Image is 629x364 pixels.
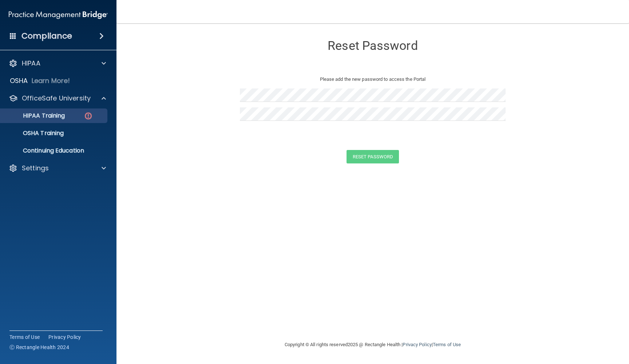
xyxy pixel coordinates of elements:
[22,164,49,173] p: Settings
[22,59,40,68] p: HIPAA
[5,147,104,154] p: Continuing Education
[245,75,500,84] p: Please add the new password to access the Portal
[10,76,28,85] p: OSHA
[48,333,81,341] a: Privacy Policy
[240,333,506,356] div: Copyright © All rights reserved 2025 @ Rectangle Health | |
[9,59,106,68] a: HIPAA
[84,111,93,120] img: danger-circle.6113f641.png
[5,112,65,119] p: HIPAA Training
[32,76,70,85] p: Learn More!
[9,333,40,341] a: Terms of Use
[240,39,506,52] h3: Reset Password
[403,342,431,347] a: Privacy Policy
[21,31,72,41] h4: Compliance
[9,94,106,103] a: OfficeSafe University
[9,164,106,173] a: Settings
[9,8,108,22] img: PMB logo
[22,94,91,103] p: OfficeSafe University
[503,312,620,341] iframe: Drift Widget Chat Controller
[433,342,461,347] a: Terms of Use
[5,130,64,137] p: OSHA Training
[347,150,399,163] button: Reset Password
[9,344,69,351] span: Ⓒ Rectangle Health 2024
